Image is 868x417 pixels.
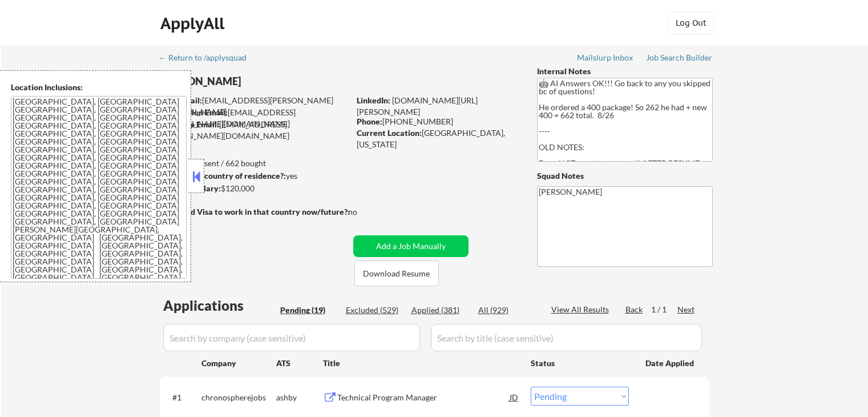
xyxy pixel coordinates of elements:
button: Add a Job Manually [353,235,469,257]
div: Squad Notes [537,170,713,182]
div: Job Search Builder [646,54,713,62]
div: ashby [276,392,323,403]
div: Technical Program Manager [337,392,510,403]
div: Back [625,304,644,315]
strong: Current Location: [357,128,422,138]
div: [GEOGRAPHIC_DATA], [US_STATE] [357,127,518,150]
strong: LinkedIn: [357,95,390,105]
div: Applications [163,299,276,312]
a: ← Return to /applysquad [159,53,257,65]
div: View All Results [551,304,612,315]
strong: Will need Visa to work in that country now/future?: [160,207,350,216]
div: Pending (19) [280,304,337,316]
div: $120,000 [159,183,349,194]
input: Search by title (case sensitive) [431,324,702,351]
div: ApplyAll [160,14,228,33]
a: [DOMAIN_NAME][URL][PERSON_NAME] [357,95,478,117]
div: Status [531,352,629,373]
div: Location Inclusions: [11,82,187,93]
div: ← Return to /applysquad [159,54,257,62]
div: Date Applied [645,358,696,369]
div: 1 / 1 [651,304,677,315]
div: Internal Notes [537,66,713,77]
div: Company [201,358,276,369]
div: JD [508,387,520,407]
div: yes [159,170,346,182]
div: Title [323,358,520,369]
div: Applied (381) [411,304,469,316]
strong: Phone: [357,117,382,126]
div: [PHONE_NUMBER] [357,116,518,127]
div: [PERSON_NAME] [160,74,394,89]
button: Log Out [668,11,714,34]
div: [EMAIL_ADDRESS][PERSON_NAME][DOMAIN_NAME] [160,107,349,129]
strong: Can work in country of residence?: [159,171,286,181]
input: Search by company (case sensitive) [163,324,420,351]
div: Next [677,304,696,315]
div: #1 [172,392,192,403]
div: Mailslurp Inbox [577,54,634,62]
div: [EMAIL_ADDRESS][PERSON_NAME][DOMAIN_NAME] [160,95,349,117]
div: chronospherejobs [201,392,276,403]
div: [EMAIL_ADDRESS][PERSON_NAME][DOMAIN_NAME] [160,119,349,141]
div: Excluded (529) [346,304,403,316]
a: Mailslurp Inbox [577,53,634,65]
button: Download Resume [354,260,439,286]
a: Job Search Builder [646,53,713,65]
div: All (929) [478,304,535,316]
div: 381 sent / 662 bought [159,158,349,169]
div: ATS [276,358,323,369]
div: no [348,206,381,218]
